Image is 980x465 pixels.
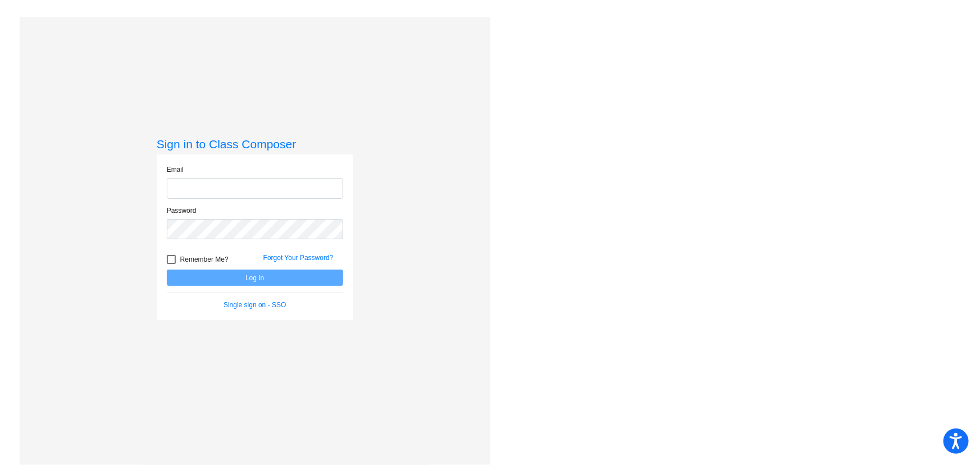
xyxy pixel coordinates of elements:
[167,165,184,175] label: Email
[263,254,334,262] a: Forgot Your Password?
[157,137,353,151] h3: Sign in to Class Composer
[167,270,343,286] button: Log In
[180,253,229,266] span: Remember Me?
[167,206,197,216] label: Password
[224,301,286,309] a: Single sign on - SSO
